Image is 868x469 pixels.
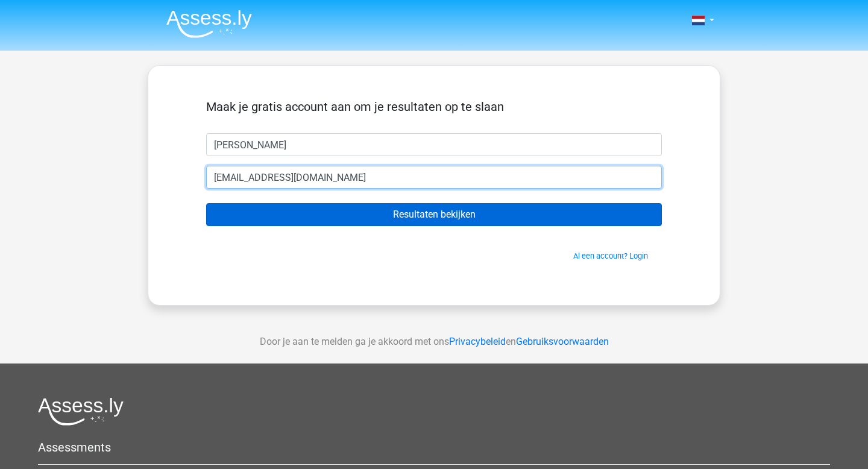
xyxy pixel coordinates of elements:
a: Privacybeleid [449,336,506,347]
img: Assessly logo [38,397,124,426]
input: Email [206,166,662,189]
img: Assessly [166,10,252,38]
a: Al een account? Login [573,251,648,260]
input: Voornaam [206,133,662,156]
h5: Assessments [38,440,830,455]
input: Resultaten bekijken [206,203,662,226]
h5: Maak je gratis account aan om je resultaten op te slaan [206,99,662,114]
a: Gebruiksvoorwaarden [516,336,609,347]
